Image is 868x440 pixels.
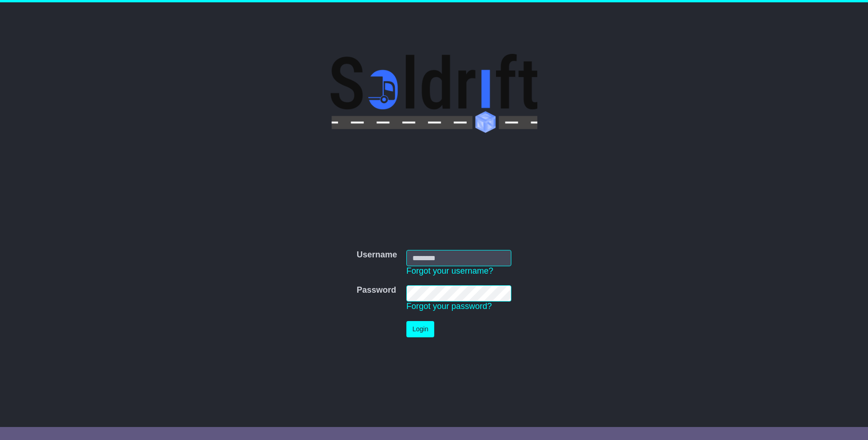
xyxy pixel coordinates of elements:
img: Soldrift Pty Ltd [331,54,537,133]
a: Forgot your username? [406,266,493,276]
a: Forgot your password? [406,302,492,311]
label: Password [357,285,396,296]
label: Username [357,250,397,260]
button: Login [406,321,434,337]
